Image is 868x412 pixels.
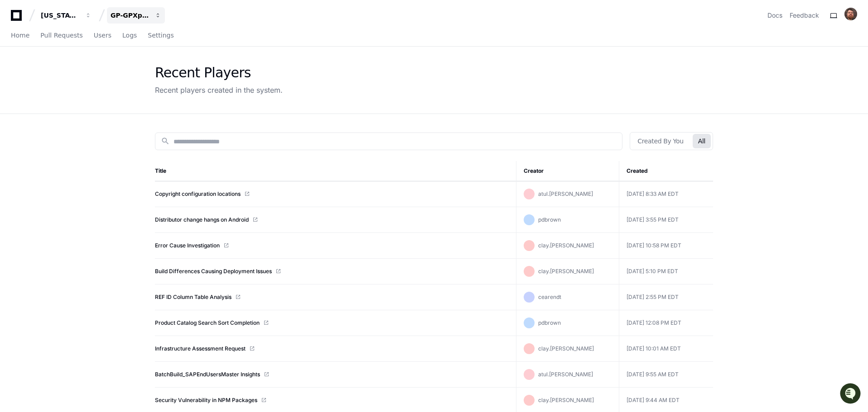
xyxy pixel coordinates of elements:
[122,25,137,46] a: Logs
[9,113,24,127] img: David Fonda
[538,268,594,275] span: clay.[PERSON_NAME]
[41,11,80,20] div: [US_STATE] Pacific
[619,362,713,388] td: [DATE] 9:55 AM EDT
[9,36,165,51] div: Welcome
[80,146,99,153] span: [DATE]
[41,76,125,84] div: We're available if you need us!
[155,294,231,301] a: REF ID Column Table Analysis
[140,97,165,108] button: See all
[111,11,149,20] div: GP-GPXpress
[619,310,713,336] td: [DATE] 12:08 PM EDT
[40,33,82,38] span: Pull Requests
[632,134,689,148] button: Created By You
[11,25,29,46] a: Home
[64,166,110,173] a: Powered byPylon
[155,65,283,81] div: Recent Players
[767,11,782,20] a: Docs
[839,382,863,407] iframe: Open customer support
[516,161,619,181] th: Creator
[155,268,272,275] a: Build Differences Causing Deployment Issues
[28,121,73,128] span: [PERSON_NAME]
[538,242,594,249] span: clay.[PERSON_NAME]
[155,216,249,223] a: Distributor change hangs on Android
[538,397,594,403] span: clay.[PERSON_NAME]
[538,319,561,326] span: pdbrown
[790,11,819,20] button: Feedback
[155,190,241,198] a: Copyright configuration locations
[155,371,260,378] a: BatchBuild_SAPEndUsersMaster Insights
[154,70,165,81] button: Start new chat
[161,137,170,146] mat-icon: search
[9,67,25,84] img: 1756235613930-3d25f9e4-fa56-45dd-b3ad-e072dfbd1548
[9,99,61,106] div: Past conversations
[619,181,713,207] td: [DATE] 8:33 AM EDT
[11,33,29,38] span: Home
[37,7,95,24] button: [US_STATE] Pacific
[148,33,174,38] span: Settings
[75,121,78,128] span: •
[693,134,711,148] button: All
[41,67,149,76] div: Start new chat
[619,207,713,233] td: [DATE] 3:55 PM EDT
[538,371,593,378] span: atul.[PERSON_NAME]
[19,67,35,84] img: 8294786374016_798e290d9caffa94fd1d_72.jpg
[619,233,713,259] td: [DATE] 10:58 PM EDT
[155,397,257,404] a: Security Vulnerability in NPM Packages
[155,242,220,249] a: Error Cause Investigation
[844,8,857,20] img: avatar
[80,121,99,128] span: [DATE]
[94,33,111,38] span: Users
[94,25,111,46] a: Users
[538,345,594,352] span: clay.[PERSON_NAME]
[155,161,516,181] th: Title
[75,146,78,153] span: •
[148,25,174,46] a: Settings
[155,85,283,95] div: Recent players created in the system.
[40,25,82,46] a: Pull Requests
[28,146,73,153] span: [PERSON_NAME]
[619,336,713,362] td: [DATE] 10:01 AM EDT
[619,284,713,310] td: [DATE] 2:55 PM EDT
[538,190,593,197] span: atul.[PERSON_NAME]
[619,259,713,284] td: [DATE] 5:10 PM EDT
[9,137,24,152] img: David Fonda
[538,216,561,223] span: pdbrown
[9,9,27,27] img: PlayerZero
[538,294,561,300] span: cearendt
[122,33,137,38] span: Logs
[619,161,713,181] th: Created
[155,319,260,327] a: Product Catalog Search Sort Completion
[90,166,110,173] span: Pylon
[155,345,246,352] a: Infrastructure Assessment Request
[107,7,165,24] button: GP-GPXpress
